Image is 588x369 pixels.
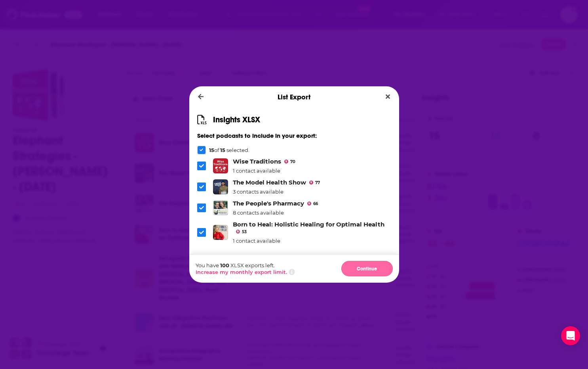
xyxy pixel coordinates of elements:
div: 3 contacts available [233,188,320,195]
a: Born to Heal: Holistic Healing for Optimal Health [233,221,384,228]
a: 53 [236,230,247,234]
h3: Select podcasts to include in your export: [197,132,391,139]
div: List Export [189,86,399,108]
img: The People's Pharmacy [213,200,228,215]
img: Wise Traditions [213,158,228,173]
p: You have XLSX exports left. [196,262,295,268]
a: Wise Traditions [233,158,281,165]
img: The Model Health Show [213,179,228,194]
a: The People's Pharmacy [233,200,304,207]
div: 1 contact available [233,238,391,244]
div: 1 contact available [233,167,295,174]
button: Close [382,92,393,102]
button: Increase my monthly export limit. [196,269,287,275]
span: 70 [290,160,295,164]
span: 100 [220,262,229,268]
img: Born to Heal: Holistic Healing for Optimal Health [213,225,228,240]
span: 66 [313,202,318,205]
span: 53 [242,230,247,234]
span: 15 [209,147,214,153]
div: Open Intercom Messenger [561,326,580,345]
span: 77 [315,181,320,184]
a: The Model Health Show [233,179,306,186]
a: 66 [307,202,318,205]
span: 15 [220,147,225,153]
div: 8 contacts available [233,209,318,216]
a: 70 [284,160,295,164]
p: of selected. [209,147,249,153]
a: 77 [309,181,320,184]
button: Continue [341,261,393,276]
h1: Insights XLSX [213,115,260,125]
